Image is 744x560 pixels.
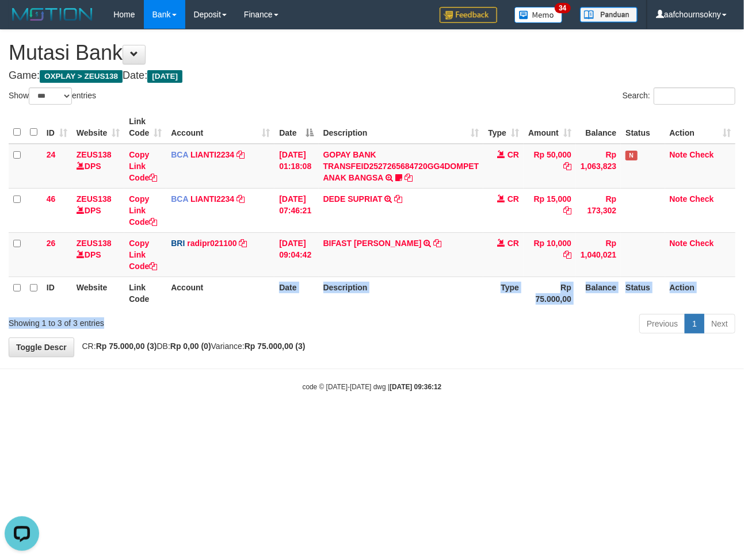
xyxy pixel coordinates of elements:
[47,150,56,159] span: 24
[621,277,665,309] th: Status
[96,342,157,351] strong: Rp 75.000,00 (3)
[77,342,306,351] span: CR: DB: Variance:
[187,239,236,248] a: radipr021100
[483,277,524,309] th: Type
[576,188,621,232] td: Rp 173,302
[9,313,302,329] div: Showing 1 to 3 of 3 entries
[670,194,688,204] a: Note
[670,239,688,248] a: Note
[245,342,306,351] strong: Rp 75.000,00 (3)
[170,342,211,351] strong: Rp 0,00 (0)
[704,314,735,333] a: Next
[524,144,576,189] td: Rp 50,000
[524,232,576,277] td: Rp 10,000
[72,232,124,277] td: DPS
[623,87,735,105] label: Search:
[147,70,182,83] span: [DATE]
[524,277,576,309] th: Rp 75.000,00
[576,144,621,189] td: Rp 1,063,823
[508,150,519,159] span: CR
[42,277,72,309] th: ID
[483,111,524,144] th: Type: activate to sort column ascending
[274,188,318,232] td: [DATE] 07:46:21
[9,70,735,82] h4: Game: Date:
[236,194,245,204] a: Copy LIANTI2234 to clipboard
[72,144,124,189] td: DPS
[514,7,563,23] img: Button%20Memo.svg
[274,277,318,309] th: Date
[690,150,714,159] a: Check
[40,70,123,83] span: OXPLAY > ZEUS138
[47,239,56,248] span: 26
[47,194,56,204] span: 46
[9,87,96,105] label: Show entries
[5,5,39,39] button: Open LiveChat chat widget
[124,111,166,144] th: Link Code: activate to sort column ascending
[72,277,124,309] th: Website
[236,150,245,159] a: Copy LIANTI2234 to clipboard
[685,314,704,333] a: 1
[690,239,714,248] a: Check
[77,194,112,204] a: ZEUS138
[654,87,735,105] input: Search:
[405,173,413,182] a: Copy GOPAY BANK TRANSFEID2527265684720GG4DOMPET ANAK BANGSA to clipboard
[274,232,318,277] td: [DATE] 09:04:42
[171,150,188,159] span: BCA
[433,239,441,248] a: Copy BIFAST ERIKA S PAUN to clipboard
[508,194,519,204] span: CR
[129,239,157,271] a: Copy Link Code
[239,239,247,248] a: Copy radipr021100 to clipboard
[319,277,484,309] th: Description
[576,111,621,144] th: Balance
[670,150,688,159] a: Note
[576,277,621,309] th: Balance
[171,194,188,204] span: BCA
[72,188,124,232] td: DPS
[9,337,74,357] a: Toggle Descr
[129,194,157,227] a: Copy Link Code
[555,3,570,13] span: 34
[166,277,274,309] th: Account
[9,41,735,64] h1: Mutasi Bank
[508,239,519,248] span: CR
[665,277,735,309] th: Action
[303,383,442,391] small: code © [DATE]-[DATE] dwg |
[166,111,274,144] th: Account: activate to sort column ascending
[625,151,637,160] span: Has Note
[524,111,576,144] th: Amount: activate to sort column ascending
[274,111,318,144] th: Date: activate to sort column descending
[190,150,234,159] a: LIANTI2234
[72,111,124,144] th: Website: activate to sort column ascending
[665,111,735,144] th: Action: activate to sort column ascending
[190,194,234,204] a: LIANTI2234
[563,206,571,215] a: Copy Rp 15,000 to clipboard
[9,6,96,23] img: MOTION_logo.png
[563,250,571,259] a: Copy Rp 10,000 to clipboard
[77,239,112,248] a: ZEUS138
[580,7,638,22] img: panduan.png
[395,194,403,204] a: Copy DEDE SUPRIAT to clipboard
[77,150,112,159] a: ZEUS138
[621,111,665,144] th: Status
[124,277,166,309] th: Link Code
[274,144,318,189] td: [DATE] 01:18:08
[390,383,441,391] strong: [DATE] 09:36:12
[690,194,714,204] a: Check
[440,7,497,23] img: Feedback.jpg
[639,314,685,333] a: Previous
[563,162,571,171] a: Copy Rp 50,000 to clipboard
[42,111,72,144] th: ID: activate to sort column ascending
[323,194,383,204] a: DEDE SUPRIAT
[319,111,484,144] th: Description: activate to sort column ascending
[576,232,621,277] td: Rp 1,040,021
[171,239,185,248] span: BRI
[323,239,422,248] a: BIFAST [PERSON_NAME]
[323,150,479,182] a: GOPAY BANK TRANSFEID2527265684720GG4DOMPET ANAK BANGSA
[129,150,157,182] a: Copy Link Code
[524,188,576,232] td: Rp 15,000
[29,87,72,105] select: Showentries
